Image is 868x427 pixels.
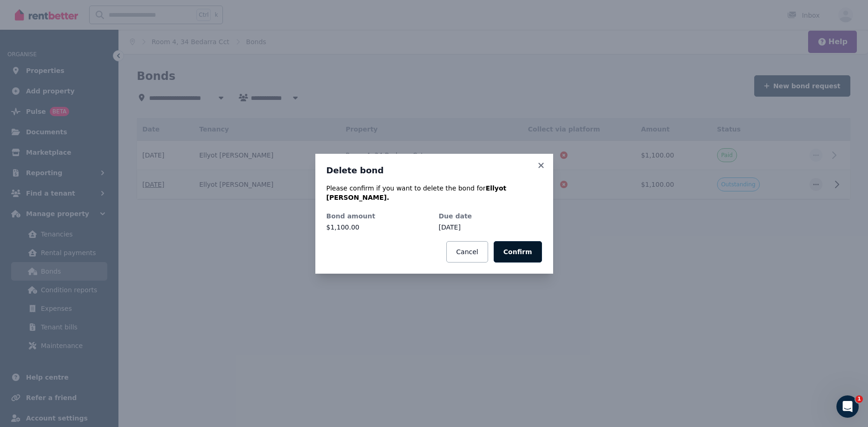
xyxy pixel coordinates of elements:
[446,241,488,263] button: Cancel
[326,184,507,201] strong: Ellyot [PERSON_NAME] .
[836,395,859,418] iframe: Intercom live chat
[494,241,542,263] button: Confirm
[326,211,430,221] dt: Bond amount
[326,165,542,176] h3: Delete bond
[439,211,542,221] dt: Due date
[326,184,542,202] p: Please confirm if you want to delete the bond for
[855,395,863,403] span: 1
[326,223,430,232] p: $1,100.00
[439,223,542,232] dd: [DATE]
